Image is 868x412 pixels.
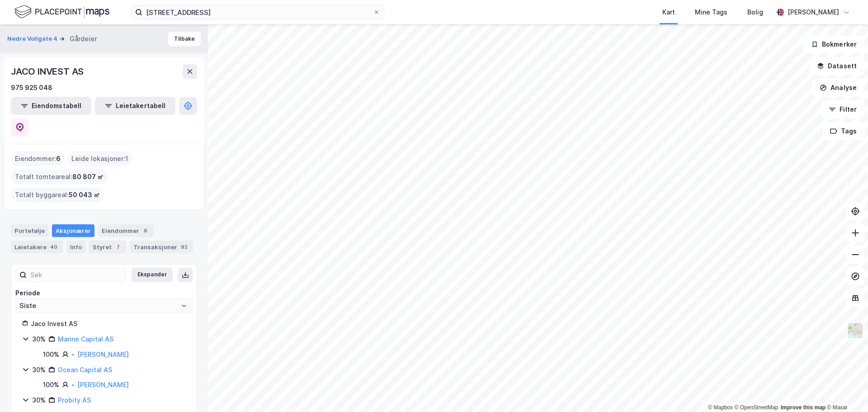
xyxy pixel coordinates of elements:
div: - [71,349,75,360]
span: 50 043 ㎡ [69,189,100,200]
div: 975 925 048 [11,82,52,93]
input: Søk på adresse, matrikkel, gårdeiere, leietakere eller personer [142,5,373,19]
div: Bolig [747,7,763,18]
input: ClearOpen [16,299,192,313]
div: - [71,379,75,390]
div: Portefølje [11,224,48,237]
button: Eiendomstabell [11,97,91,115]
a: Ocean Capital AS [58,366,112,374]
div: JACO INVEST AS [11,64,85,79]
div: 30% [32,365,46,375]
img: logo.f888ab2527a4732fd821a326f86c7f29.svg [14,4,109,20]
div: Eiendommer : [11,152,64,166]
div: Totalt byggareal : [11,188,104,202]
div: Kart [662,7,675,18]
button: Tags [822,122,864,140]
div: Aksjonærer [52,224,94,237]
button: Ekspander [132,268,173,282]
div: Info [66,241,85,253]
span: 1 [125,153,128,164]
div: 92 [179,242,189,251]
button: Open [180,302,188,309]
button: Leietakertabell [95,97,175,115]
div: Periode [15,288,193,298]
img: Z [847,322,864,339]
div: Gårdeier [70,33,97,44]
div: 6 [141,226,150,235]
button: Tilbake [168,32,201,46]
div: 100% [43,349,59,360]
div: Eiendommer [98,224,154,237]
div: Totalt tomteareal : [11,170,107,184]
span: 80 807 ㎡ [72,171,104,182]
a: Mapbox [708,404,733,411]
input: Søk [27,268,126,282]
span: 6 [56,153,61,164]
button: Bokmerker [803,35,864,53]
div: Styret [89,241,126,253]
div: 40 [48,242,59,251]
div: Mine Tags [695,7,727,18]
iframe: Chat Widget [823,369,868,412]
div: Jaco Invest AS [31,318,186,329]
div: 7 [113,242,123,251]
a: Probity AS [58,396,91,404]
div: 30% [32,334,46,345]
a: [PERSON_NAME] [77,350,129,358]
button: Nedre Vollgate 4 [7,34,59,43]
div: 30% [32,395,46,406]
div: Leietakere [11,241,63,253]
a: OpenStreetMap [735,404,778,411]
div: 100% [43,379,59,390]
a: Marine Capital AS [58,335,113,343]
button: Analyse [812,79,864,97]
a: [PERSON_NAME] [77,381,129,388]
button: Datasett [809,57,864,75]
div: Kontrollprogram for chat [823,369,868,412]
a: Improve this map [781,404,826,411]
div: [PERSON_NAME] [788,7,839,18]
button: Filter [821,100,864,118]
div: Transaksjoner [130,241,193,253]
div: Leide lokasjoner : [68,152,132,166]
